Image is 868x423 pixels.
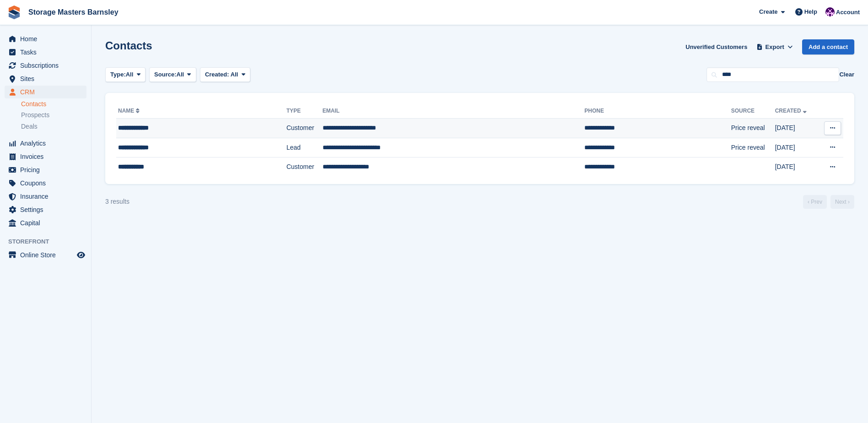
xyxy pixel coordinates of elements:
img: stora-icon-8386f47178a22dfd0bd8f6a31ec36ba5ce8667c1dd55bd0f319d3a0aa187defe.svg [7,5,21,19]
a: menu [5,72,86,85]
a: menu [5,203,86,216]
span: All [231,71,238,78]
a: menu [5,46,86,59]
a: Created [775,108,809,114]
span: Settings [20,203,75,216]
a: Preview store [75,249,86,260]
a: Add a contact [802,39,854,54]
td: [DATE] [775,138,819,157]
span: All [126,70,134,79]
span: Capital [20,217,75,229]
span: Prospects [21,111,49,119]
th: Source [731,104,775,119]
div: 3 results [105,197,129,206]
a: menu [5,163,86,176]
span: Home [20,33,75,45]
td: [DATE] [775,157,819,177]
a: Storage Masters Barnsley [25,5,122,20]
a: menu [5,59,86,72]
a: Previous [803,195,827,209]
a: menu [5,190,86,203]
span: Help [804,7,817,16]
span: Sites [20,72,75,85]
a: menu [5,177,86,190]
span: Online Store [20,249,75,261]
a: Name [118,108,141,114]
a: Next [830,195,854,209]
a: menu [5,33,86,45]
span: Pricing [20,163,75,176]
button: Export [755,39,795,54]
a: menu [5,137,86,150]
th: Email [323,104,585,119]
td: Customer [286,157,323,177]
a: Unverified Customers [682,39,751,54]
td: Customer [286,119,323,138]
span: Invoices [20,150,75,163]
span: Storefront [8,237,91,246]
td: [DATE] [775,119,819,138]
span: Coupons [20,177,75,190]
span: Account [836,8,860,17]
span: Analytics [20,137,75,150]
span: Deals [21,122,38,131]
nav: Page [801,195,856,209]
a: Prospects [21,110,86,120]
th: Type [286,104,323,119]
a: menu [5,86,86,98]
span: Tasks [20,46,75,59]
span: Export [766,43,784,52]
button: Source: All [149,67,196,82]
a: Deals [21,122,86,131]
span: Type: [110,70,126,79]
td: Price reveal [731,138,775,157]
span: Created: [205,71,229,78]
a: menu [5,150,86,163]
h1: Contacts [105,39,152,52]
a: Contacts [21,100,86,108]
th: Phone [584,104,731,119]
a: menu [5,217,86,229]
button: Clear [839,70,854,79]
td: Price reveal [731,119,775,138]
span: All [177,70,184,79]
img: Louise Masters [825,7,835,16]
td: Lead [286,138,323,157]
span: CRM [20,86,75,98]
button: Type: All [105,67,146,82]
a: menu [5,249,86,261]
button: Created: All [200,67,250,82]
span: Subscriptions [20,59,75,72]
span: Source: [154,70,176,79]
span: Insurance [20,190,75,203]
span: Create [759,7,777,16]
